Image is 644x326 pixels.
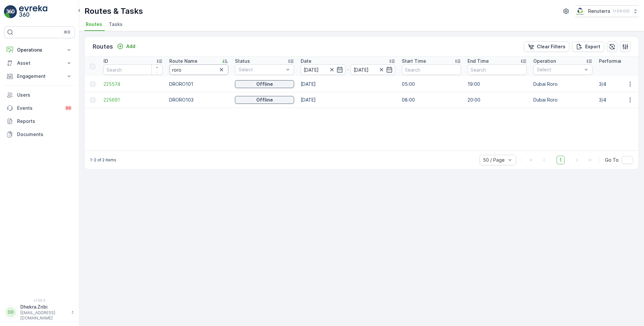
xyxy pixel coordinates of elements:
td: [DATE] [297,76,399,92]
input: Search [169,64,228,75]
input: Search [402,64,461,75]
p: Clear Filters [537,43,565,50]
p: 1-2 of 2 items [90,157,116,163]
span: Routes [86,21,102,28]
p: Operations [17,47,62,53]
p: 08:00 [402,97,461,103]
a: Users [4,88,75,102]
p: Export [585,43,600,50]
input: Search [468,64,527,75]
a: Documents [4,128,75,141]
button: DDDhekra.Zribi[EMAIL_ADDRESS][DOMAIN_NAME] [4,304,75,321]
p: Dhekra.Zribi [20,304,68,310]
p: Performance [599,58,628,64]
p: Reports [17,118,72,125]
p: 05:00 [402,81,461,87]
p: Date [301,58,311,64]
p: Operation [533,58,556,64]
a: 225691 [103,97,163,103]
input: dd/mm/yyyy [351,64,396,75]
button: Renuterra(+04:00) [575,5,639,17]
button: Export [572,41,604,52]
p: Engagement [17,73,62,80]
p: ( +04:00 ) [613,9,630,14]
p: Routes & Tasks [84,6,143,16]
p: DRORO101 [169,81,228,87]
p: Select [239,66,284,73]
p: 20:00 [468,97,527,103]
button: Add [114,42,138,50]
p: Users [17,92,72,98]
img: Screenshot_2024-07-26_at_13.33.01.png [575,8,586,15]
p: Asset [17,60,62,66]
p: Events [17,105,60,111]
p: Dubai Roro [533,81,592,87]
p: Select [537,66,582,73]
p: Offline [256,81,273,87]
p: Offline [256,97,273,103]
p: [EMAIL_ADDRESS][DOMAIN_NAME] [20,310,68,321]
div: Toggle Row Selected [90,81,95,87]
button: Operations [4,43,75,57]
input: Search [103,64,163,75]
p: Renuterra [588,8,610,14]
button: Engagement [4,70,75,83]
div: Toggle Row Selected [90,97,95,103]
img: logo_light-DOdMpM7g.png [19,5,47,18]
a: Events99 [4,102,75,115]
button: Offline [235,96,294,104]
p: Start Time [402,58,426,64]
td: [DATE] [297,92,399,108]
p: 99 [66,105,71,111]
p: Documents [17,131,72,138]
span: Tasks [109,21,123,28]
span: 1 [557,156,564,164]
button: Offline [235,80,294,88]
span: v 1.50.3 [4,298,75,302]
p: Status [235,58,250,64]
div: DD [6,307,16,317]
p: DRORO103 [169,97,228,103]
img: logo [4,5,17,18]
p: ID [103,58,108,64]
p: Routes [93,42,113,51]
p: - [347,66,349,74]
p: End Time [468,58,489,64]
button: Clear Filters [524,41,569,52]
p: Route Name [169,58,197,64]
button: Asset [4,57,75,70]
p: Add [126,43,135,50]
a: 225574 [103,81,163,87]
p: Dubai Roro [533,97,592,103]
p: ⌘B [64,30,70,35]
p: 19:00 [468,81,527,87]
input: dd/mm/yyyy [301,64,346,75]
span: Go To [605,157,619,163]
a: Reports [4,115,75,128]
